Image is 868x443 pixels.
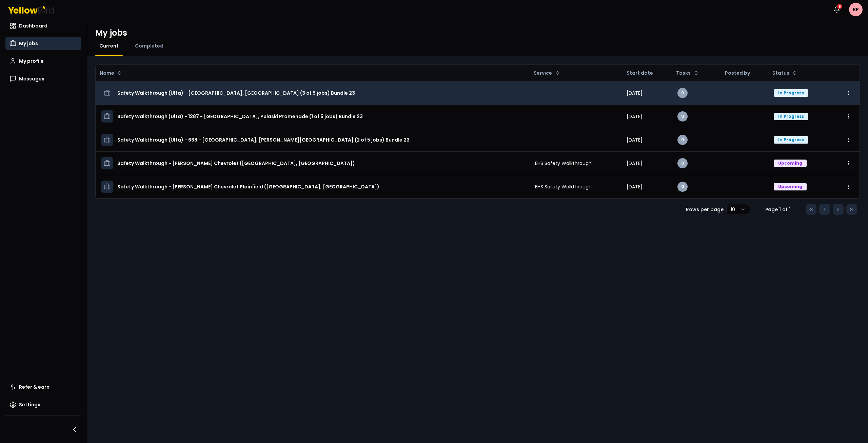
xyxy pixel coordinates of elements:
div: 0 [677,158,688,168]
span: BP [849,3,863,16]
div: Page 1 of 1 [761,206,795,213]
span: Status [772,70,789,76]
div: In Progress [774,113,808,120]
span: Name [100,70,114,76]
p: Rows per page [686,206,724,213]
a: Completed [131,42,167,49]
a: Messages [5,72,81,86]
button: Status [770,68,800,78]
div: Upcoming [774,160,807,167]
span: Settings [19,401,40,408]
h3: Safety Walkthrough (Ulta) - 668 - [GEOGRAPHIC_DATA], [PERSON_NAME][GEOGRAPHIC_DATA] (2 of 5 jobs)... [117,134,410,146]
span: Messages [19,75,44,82]
div: 0 [677,182,688,192]
h3: Safety Walkthrough - [PERSON_NAME] Chevrolet Plainfield ([GEOGRAPHIC_DATA], [GEOGRAPHIC_DATA]) [117,181,379,193]
span: Dashboard [19,22,47,29]
span: [DATE] [627,160,643,167]
span: EHS Safety Walkthrough [535,160,592,167]
div: 0 [677,135,688,145]
a: My jobs [5,37,81,50]
span: My jobs [19,40,38,47]
span: Current [99,42,119,49]
span: EHS Safety Walkthrough [535,183,592,190]
a: My profile [5,54,81,68]
span: [DATE] [627,183,643,190]
span: My profile [19,58,44,64]
h3: Safety Walkthrough - [PERSON_NAME] Chevrolet ([GEOGRAPHIC_DATA], [GEOGRAPHIC_DATA]) [117,157,355,169]
button: Tasks [673,68,702,78]
div: In Progress [774,89,808,97]
a: Settings [5,398,81,411]
button: Service [531,68,563,78]
div: 9 [836,3,843,10]
span: Tasks [676,70,691,76]
a: Refer & earn [5,380,81,394]
div: 0 [677,111,688,122]
th: Start date [621,65,672,81]
span: Refer & earn [19,384,50,390]
span: [DATE] [627,136,643,143]
span: [DATE] [627,90,643,96]
a: Dashboard [5,19,81,33]
span: Service [534,70,552,76]
h3: Safety Walkthrough (Ulta) - [GEOGRAPHIC_DATA], [GEOGRAPHIC_DATA] (3 of 5 jobs) Bundle 23 [117,87,355,99]
button: Name [97,68,125,78]
div: Upcoming [774,183,807,190]
button: 9 [830,3,844,16]
h3: Safety Walkthrough (Ulta) - 1287 - [GEOGRAPHIC_DATA], Pulaski Promenade (1 of 5 jobs) Bundle 23 [117,110,363,123]
th: Posted by [719,65,768,81]
div: In Progress [774,136,808,144]
div: 0 [677,88,688,98]
h1: My jobs [95,27,127,38]
span: Completed [135,42,163,49]
span: [DATE] [627,113,643,120]
a: Current [95,42,123,49]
